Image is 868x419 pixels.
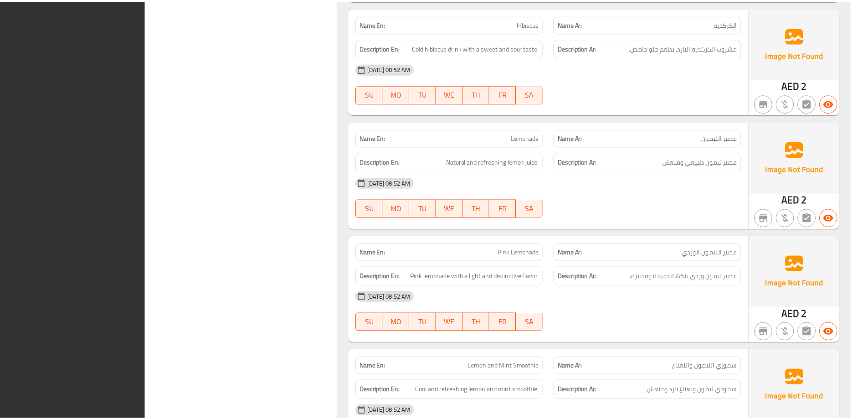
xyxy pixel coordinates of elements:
strong: Description En: [362,156,403,168]
button: FR [493,199,520,217]
span: TH [470,88,489,101]
span: WE [443,88,462,101]
span: TU [416,316,436,329]
button: MO [385,85,412,103]
span: Pink Lemonade [501,248,543,257]
span: 2 [807,191,813,209]
img: Ae5nvW7+0k+MAAAAAElFTkSuQmCC [755,122,846,193]
strong: Name En: [362,133,388,143]
span: AED [787,191,805,209]
strong: Description En: [362,385,403,396]
strong: Description Ar: [562,156,601,168]
button: Not branch specific item [760,209,778,227]
button: SA [520,85,547,103]
span: 2 [807,305,813,323]
span: SA [524,202,543,215]
button: TH [466,199,493,217]
button: SU [358,199,385,217]
button: Available [826,94,844,113]
span: Hibiscus [520,19,543,29]
span: سموزي الليمون والنعناع [678,362,743,371]
button: TU [412,85,439,103]
span: FR [497,202,516,215]
span: Lemonade [514,133,543,143]
span: SA [524,88,543,101]
button: Purchased item [782,94,800,113]
strong: Name En: [362,248,388,257]
button: Not branch specific item [760,323,778,341]
strong: Description Ar: [562,271,601,282]
button: TH [466,313,493,331]
span: عصير ليمون وردي بنكهة خفيفة ومميزة. [635,271,743,282]
span: MO [389,88,409,101]
button: WE [439,199,466,217]
span: MO [389,202,409,215]
button: SA [520,199,547,217]
span: 2 [807,77,813,94]
button: Purchased item [782,323,800,341]
strong: Name Ar: [562,248,586,257]
button: SA [520,313,547,331]
strong: Name En: [362,19,388,29]
button: SU [358,313,385,331]
span: WE [443,202,462,215]
strong: Description Ar: [562,42,601,54]
button: TU [412,199,439,217]
button: MO [385,313,412,331]
button: Purchased item [782,209,800,227]
span: عصير ليمون طبيعي ومنعش. [666,156,743,168]
span: [DATE] 08:52 AM [366,293,417,301]
button: WE [439,313,466,331]
span: TU [416,88,436,101]
span: Pink lemonade with a light and distinctive flavor. [413,271,543,282]
span: AED [787,305,805,323]
span: SA [524,316,543,329]
button: Available [826,209,844,227]
button: FR [493,313,520,331]
strong: Description En: [362,271,403,282]
span: AED [787,77,805,94]
strong: Name Ar: [562,362,586,371]
strong: Name En: [362,362,388,371]
span: [DATE] 08:52 AM [366,64,417,73]
button: Available [826,323,844,341]
span: Natural and refreshing lemon juice. [449,156,543,168]
button: MO [385,199,412,217]
img: Ae5nvW7+0k+MAAAAAElFTkSuQmCC [755,8,846,79]
span: FR [497,88,516,101]
button: Not has choices [804,323,822,341]
strong: Description Ar: [562,385,601,396]
strong: Name Ar: [562,19,586,29]
strong: Name Ar: [562,133,586,143]
span: عصير الليمون الوردي [687,248,743,257]
button: Not has choices [804,209,822,227]
img: Ae5nvW7+0k+MAAAAAElFTkSuQmCC [755,236,846,307]
button: FR [493,85,520,103]
button: Not has choices [804,94,822,113]
span: الكركديه [719,19,743,29]
button: SU [358,85,385,103]
span: TH [470,202,489,215]
span: SU [362,316,382,329]
span: Lemon and Mint Smoothie [471,362,543,371]
span: سموذي ليمون ونعناع بارد ومنعش. [650,385,743,396]
span: مشروب الكركديه البارد، بطعم حلو حامض. [634,42,743,54]
strong: Description En: [362,42,403,54]
button: TU [412,313,439,331]
span: FR [497,316,516,329]
span: عصير الليمون [707,133,743,143]
span: MO [389,316,409,329]
button: TH [466,85,493,103]
span: SU [362,88,382,101]
button: WE [439,85,466,103]
span: TH [470,316,489,329]
span: WE [443,316,462,329]
span: [DATE] 08:52 AM [366,179,417,187]
span: [DATE] 08:52 AM [366,407,417,415]
span: Cool and refreshing lemon and mint smoothie. [418,385,543,396]
span: TU [416,202,436,215]
button: Not branch specific item [760,94,778,113]
span: SU [362,202,382,215]
span: Cold hibiscus drink with a sweet and sour taste. [415,42,543,54]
